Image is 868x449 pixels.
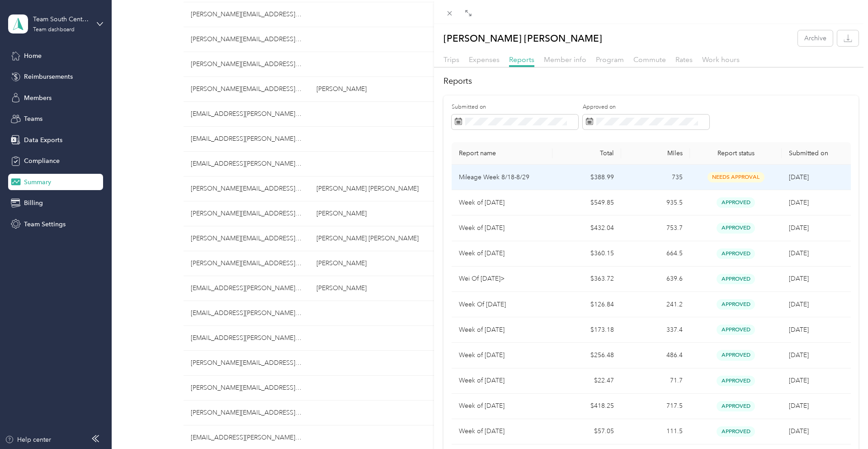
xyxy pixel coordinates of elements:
span: [DATE] [789,249,809,257]
span: approved [717,426,755,437]
span: approved [717,274,755,284]
td: 935.5 [621,190,690,215]
div: Total [560,149,614,157]
td: $173.18 [552,317,621,343]
td: 71.7 [621,368,690,394]
span: approved [717,299,755,310]
td: 735 [621,165,690,190]
span: approved [717,350,755,360]
span: Member info [544,55,586,64]
span: approved [717,401,755,411]
span: Rates [675,55,693,64]
label: Submitted on [452,103,578,111]
span: [DATE] [789,199,809,206]
span: [DATE] [789,402,809,410]
span: approved [717,248,755,259]
p: Week of [DATE] [459,426,545,436]
button: Archive [798,30,833,46]
td: 337.4 [621,317,690,343]
p: Mileage Week 8/18-8/29 [459,172,545,182]
p: [PERSON_NAME] [PERSON_NAME] [443,30,602,46]
td: $388.99 [552,165,621,190]
td: 486.4 [621,343,690,368]
span: approved [717,376,755,386]
td: 639.6 [621,267,690,292]
span: approved [717,325,755,335]
th: Submitted on [782,142,850,165]
th: Report name [452,142,552,165]
div: Miles [628,149,683,157]
td: $22.47 [552,368,621,394]
p: Week of [DATE] [459,401,545,411]
span: Trips [443,55,459,64]
span: needs approval [708,172,764,182]
h2: Reports [443,75,859,87]
span: [DATE] [789,224,809,232]
span: Expenses [469,55,500,64]
td: $360.15 [552,241,621,267]
p: Week of [DATE] [459,325,545,335]
span: Commute [633,55,666,64]
span: Work hours [702,55,740,64]
span: [DATE] [789,351,809,359]
td: 753.7 [621,215,690,241]
td: $363.72 [552,267,621,292]
p: Week of [DATE] [459,198,545,208]
span: approved [717,197,755,208]
p: Week of [DATE] [459,376,545,386]
p: Week of [DATE] [459,223,545,233]
p: Week of [DATE] [459,350,545,360]
span: approved [717,223,755,233]
span: [DATE] [789,377,809,384]
td: $418.25 [552,394,621,419]
td: $432.04 [552,215,621,241]
label: Approved on [583,103,709,111]
td: $256.48 [552,343,621,368]
td: $57.05 [552,419,621,444]
span: Reports [509,55,534,64]
span: [DATE] [789,173,809,181]
span: Program [596,55,624,64]
span: [DATE] [789,301,809,308]
td: $126.84 [552,292,621,317]
span: [DATE] [789,427,809,435]
td: 717.5 [621,394,690,419]
td: $549.85 [552,190,621,215]
iframe: Everlance-gr Chat Button Frame [817,398,868,449]
p: Week of [DATE] [459,248,545,258]
td: 111.5 [621,419,690,444]
span: [DATE] [789,275,809,282]
td: 664.5 [621,241,690,267]
span: [DATE] [789,326,809,334]
td: 241.2 [621,292,690,317]
p: Wei Of [DATE]> [459,274,545,284]
p: Week Of [DATE] [459,300,545,310]
span: Report status [697,149,774,157]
